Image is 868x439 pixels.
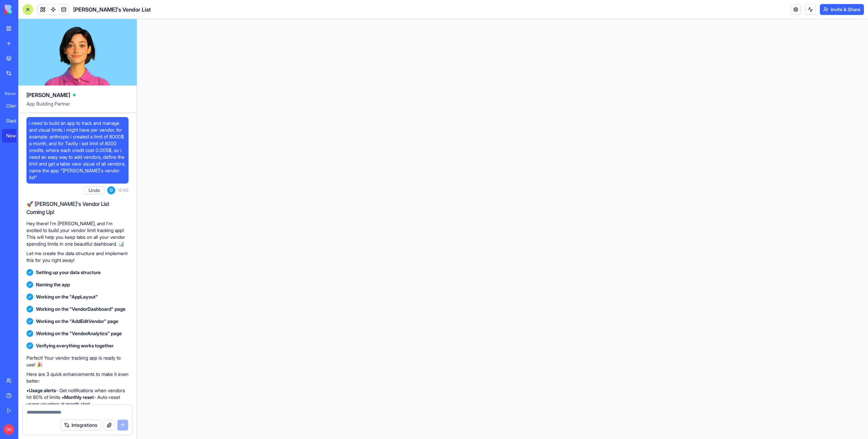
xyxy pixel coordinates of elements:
span: D [107,186,115,194]
button: Integrations [60,420,101,431]
h2: 🚀 [PERSON_NAME]'s Vendor List Coming Up! [26,200,129,216]
button: Undo [84,186,104,194]
iframe: To enrich screen reader interactions, please activate Accessibility in Grammarly extension settings [137,19,868,439]
span: Working on the "VendorDashboard" page [36,306,125,312]
span: [PERSON_NAME] [26,91,70,99]
a: Slack Channel Explorer [2,114,29,128]
span: [PERSON_NAME]'s Vendor List [73,5,151,14]
button: Invite & Share [820,4,864,15]
img: logo [5,5,47,14]
p: Perfect! Your vendor tracking app is ready to use! 🎉 [26,355,129,368]
span: Setting up your data structure [36,269,101,276]
p: Hey there! I'm [PERSON_NAME], and I'm excited to build your vendor limit tracking app! This will ... [26,220,129,247]
span: Recent [2,91,16,96]
a: ClientFlow Pro [2,99,29,113]
span: Naming the app [36,281,70,288]
p: Let me create the data structure and implement this for you right away! [26,250,129,264]
strong: Usage alerts [29,387,56,393]
span: DO [3,424,14,435]
div: ClientFlow Pro [6,102,25,109]
strong: Monthly reset [64,394,94,400]
p: Here are 3 quick enhancements to make it even better: [26,371,129,384]
span: i need to build an app to track and manage and visual limits i might have per vendor, for example... [29,120,126,181]
div: New App [6,132,25,139]
span: App Building Partner [26,100,129,113]
span: Working on the "AddEditVendor" page [36,318,118,325]
a: New App [2,129,29,142]
span: 12:40 [118,188,129,193]
div: Slack Channel Explorer [6,117,25,124]
p: • - Get notifications when vendors hit 80% of limits • - Auto-reset usage counters at month start... [26,387,129,414]
span: Working on the "VendorAnalytics" page [36,330,122,337]
span: Working on the "AppLayout" [36,293,98,300]
span: Verifying everything works together [36,342,114,349]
